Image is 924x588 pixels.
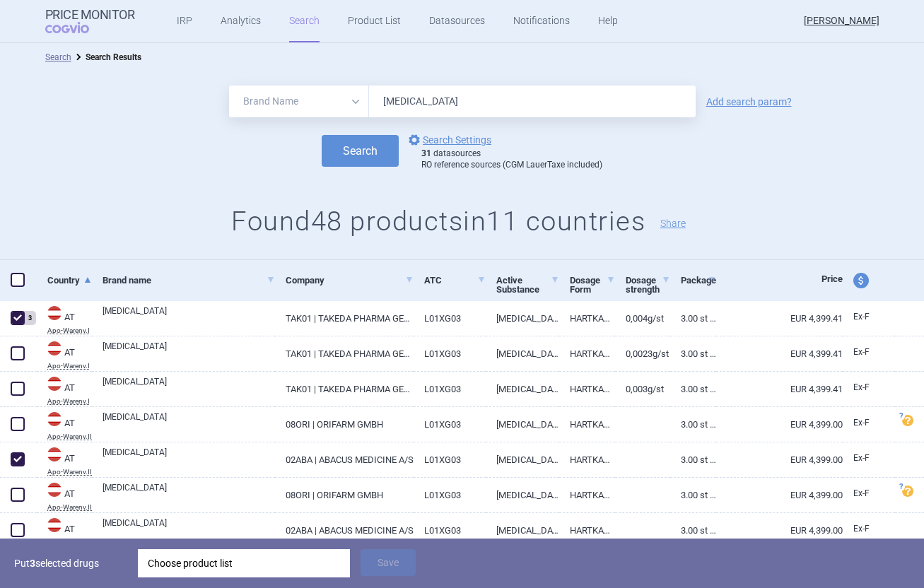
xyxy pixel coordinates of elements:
[275,407,414,442] a: 08ORI | ORIFARM GMBH
[853,382,870,392] span: Ex-factory price
[47,306,62,320] img: Austria
[47,363,92,370] abbr: Apo-Warenv.I — Apothekerverlag Warenverzeichnis. Online database developed by the Österreichische...
[37,411,92,440] a: ATATApo-Warenv.II
[716,372,843,406] a: EUR 4,399.41
[670,478,716,512] a: 3.00 ST | Stück
[103,446,275,471] a: [MEDICAL_DATA]
[559,301,614,336] a: HARTKAPSELN 4MG
[843,448,895,469] a: Ex-F
[103,411,275,436] a: [MEDICAL_DATA]
[716,336,843,371] a: EUR 4,399.41
[414,301,486,336] a: L01XG03
[902,415,919,426] a: ?
[45,8,135,22] strong: Price Monitor
[414,407,486,442] a: L01XG03
[37,517,92,546] a: ATAT
[716,478,843,512] a: EUR 4,399.00
[853,312,870,322] span: Ex-factory price
[322,135,399,167] button: Search
[853,418,870,428] span: Ex-factory price
[559,336,614,371] a: HARTKAPSELN 2,3MG
[286,263,414,298] a: Company
[902,486,919,497] a: ?
[47,327,92,334] abbr: Apo-Warenv.I — Apothekerverlag Warenverzeichnis. Online database developed by the Österreichische...
[47,447,62,461] img: Austria
[47,469,92,476] abbr: Apo-Warenv.II — Apothekerverlag Warenverzeichnis. Online database developed by the Österreichisch...
[47,398,92,405] abbr: Apo-Warenv.I — Apothekerverlag Warenverzeichnis. Online database developed by the Österreichische...
[47,433,92,440] abbr: Apo-Warenv.II — Apothekerverlag Warenverzeichnis. Online database developed by the Österreichisch...
[361,549,416,576] button: Save
[45,50,71,64] li: Search
[275,372,414,406] a: TAK01 | TAKEDA PHARMA GES.M.B.H.
[660,218,686,228] button: Share
[670,442,716,477] a: 3.00 ST | Stück
[14,549,127,577] p: Put selected drugs
[706,97,792,107] a: Add search param?
[570,263,614,307] a: Dosage Form
[559,513,614,548] a: HARTKAPSELN 4MG
[843,307,895,328] a: Ex-F
[275,336,414,371] a: TAK01 | TAKEDA PHARMA GES.M.B.H.
[716,442,843,477] a: EUR 4,399.00
[406,131,491,148] a: Search Settings
[670,513,716,548] a: 3.00 ST | Stück
[486,336,560,371] a: [MEDICAL_DATA]
[486,407,560,442] a: [MEDICAL_DATA]
[716,513,843,548] a: EUR 4,399.00
[716,301,843,336] a: EUR 4,399.41
[37,481,92,511] a: ATATApo-Warenv.II
[843,519,895,540] a: Ex-F
[853,524,870,534] span: Ex-factory price
[103,517,275,542] a: [MEDICAL_DATA]
[47,483,62,497] img: Austria
[103,481,275,507] a: [MEDICAL_DATA]
[559,478,614,512] a: HARTKAPSELN 2,3MG
[424,263,486,298] a: ATC
[103,263,275,298] a: Brand name
[716,407,843,442] a: EUR 4,399.00
[103,340,275,365] a: [MEDICAL_DATA]
[670,372,716,406] a: 3.00 ST | Stück
[896,412,905,421] span: ?
[496,263,560,307] a: Active Substance
[421,148,431,158] strong: 31
[486,478,560,512] a: [MEDICAL_DATA]
[559,442,614,477] a: HARTKAPSELN 3MG
[843,342,895,363] a: Ex-F
[843,377,895,399] a: Ex-F
[275,513,414,548] a: 02ABA | ABACUS MEDICINE A/S
[30,558,35,569] strong: 3
[37,305,92,334] a: ATATApo-Warenv.I
[615,301,670,336] a: 0,004G/ST
[71,50,141,64] li: Search Results
[47,341,62,355] img: Austria
[559,407,614,442] a: HARTKAPSELN 3MG
[47,518,62,532] img: Austria
[275,478,414,512] a: 08ORI | ORIFARM GMBH
[681,263,716,298] a: Package
[615,372,670,406] a: 0,003G/ST
[37,375,92,405] a: ATATApo-Warenv.I
[103,305,275,330] a: [MEDICAL_DATA]
[486,513,560,548] a: [MEDICAL_DATA]
[275,442,414,477] a: 02ABA | ABACUS MEDICINE A/S
[670,336,716,371] a: 3.00 ST | Stück
[414,478,486,512] a: L01XG03
[421,148,602,170] div: datasources RO reference sources (CGM LauerTaxe included)
[414,513,486,548] a: L01XG03
[853,488,870,498] span: Ex-factory price
[414,372,486,406] a: L01XG03
[103,375,275,401] a: [MEDICAL_DATA]
[670,407,716,442] a: 3.00 ST | Stück
[414,336,486,371] a: L01XG03
[45,52,71,62] a: Search
[23,311,36,325] div: 3
[626,263,670,307] a: Dosage strength
[615,336,670,371] a: 0,0023G/ST
[47,263,92,298] a: Country
[47,377,62,391] img: Austria
[148,549,340,577] div: Choose product list
[486,372,560,406] a: [MEDICAL_DATA]
[486,301,560,336] a: [MEDICAL_DATA]
[853,347,870,357] span: Ex-factory price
